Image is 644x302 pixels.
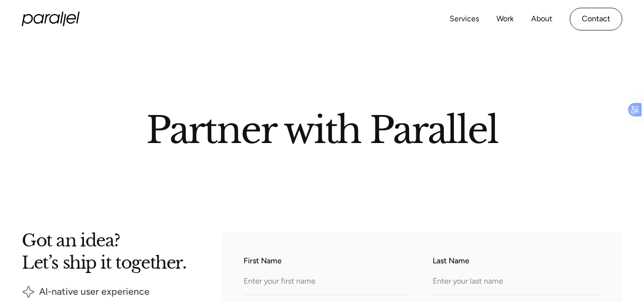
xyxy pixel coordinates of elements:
h2: Got an idea? Let’s ship it together. [22,232,191,269]
input: Enter your first name [244,269,411,295]
a: home [22,12,80,26]
label: Last Name [433,255,600,267]
a: Work [496,12,514,26]
input: Enter your last name [433,269,600,295]
a: About [531,12,552,26]
a: Contact [570,8,622,30]
h2: Partner with Parallel [62,112,583,144]
a: Services [450,12,479,26]
div: AI-native user experience [39,288,150,295]
label: First Name [244,255,411,267]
